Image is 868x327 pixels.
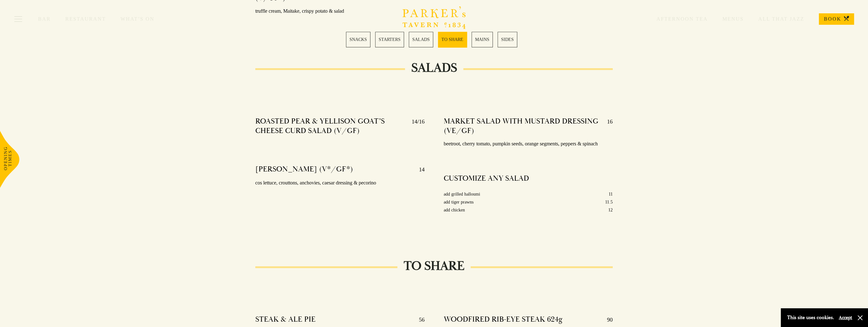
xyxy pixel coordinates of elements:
[255,315,316,325] h4: STEAK & ALE PIE
[444,198,473,206] p: add tiger prawns
[601,315,613,325] p: 90
[605,198,613,206] p: 11.5
[255,117,405,136] h4: ROASTED PEAR & YELLISON GOAT’S CHEESE CURD SALAD (V/GF)
[405,60,463,76] h2: SALADS
[375,32,404,47] a: 2 / 6
[444,190,480,198] p: add grilled halloumi
[498,32,517,47] a: 6 / 6
[444,315,563,325] h4: WOODFIRED RIB-EYE STEAK 624g
[397,258,471,274] h2: TO SHARE
[438,32,467,47] a: 4 / 6
[601,117,613,136] p: 16
[472,32,493,47] a: 5 / 6
[255,178,424,188] p: cos lettuce, crouttons, anchovies, caesar dressing & pecorino
[346,32,370,47] a: 1 / 6
[255,164,353,175] h4: [PERSON_NAME] (V*/GF*)
[413,164,425,175] p: 14
[444,117,601,136] h4: MARKET SALAD WITH MUSTARD DRESSING (VE/GF)
[857,315,863,321] button: Close and accept
[787,313,834,322] p: This site uses cookies.
[608,206,613,214] p: 12
[444,206,465,214] p: add chicken
[409,32,433,47] a: 3 / 6
[405,117,425,136] p: 14/16
[609,190,613,198] p: 11
[839,315,852,321] button: Accept
[413,315,425,325] p: 56
[444,139,613,149] p: beetroot, cherry tomato, pumpkin seeds, orange segments, peppers & spinach
[444,174,529,183] h4: CUSTOMIZE ANY SALAD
